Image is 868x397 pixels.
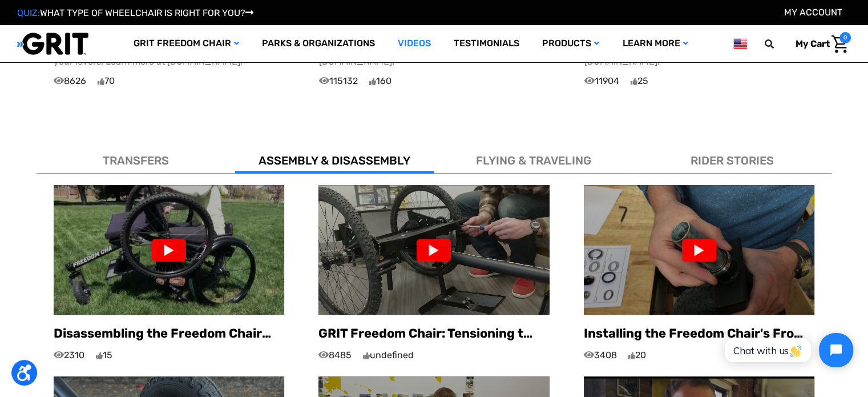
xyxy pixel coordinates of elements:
[442,25,531,62] a: Testimonials
[54,324,284,343] p: Disassembling the Freedom Chair - In LESS than 40 Seconds
[631,74,648,88] span: 25
[103,154,169,167] span: TRANSFERS
[98,74,115,88] span: 70
[733,37,747,51] img: us.png
[54,74,86,88] span: 8626
[584,74,619,88] span: 11904
[259,154,410,167] span: ASSEMBLY & DISASSEMBLY
[96,348,112,362] span: 15
[611,25,699,62] a: Learn More
[319,74,358,88] span: 115132
[584,185,814,315] img: maxresdefault.jpg
[318,348,352,362] span: 8485
[531,25,611,62] a: Products
[318,324,549,343] p: GRIT Freedom Chair: Tensioning the Chains
[386,25,442,62] a: Videos
[628,348,646,362] span: 20
[17,7,40,18] span: QUIZ:
[784,7,842,18] a: Account
[251,25,386,62] a: Parks & Organizations
[54,348,84,362] span: 2310
[54,185,284,315] img: hqdefault.jpg
[363,348,414,362] span: undefined
[122,25,251,62] a: GRIT Freedom Chair
[584,348,617,362] span: 3408
[318,185,549,315] img: maxresdefault.jpg
[476,154,591,167] span: FLYING & TRAVELING
[17,32,88,55] img: GRIT All-Terrain Wheelchair and Mobility Equipment
[796,38,830,49] span: My Cart
[831,35,848,53] img: Cart
[584,324,814,343] p: Installing the Freedom Chair's Front Wheel
[189,47,251,58] span: Phone Number
[787,32,851,56] a: Cart with 0 items
[369,74,391,88] span: 160
[691,154,774,167] span: RIDER STORIES
[839,32,851,43] span: 0
[17,7,253,18] a: QUIZ:WHAT TYPE OF WHEELCHAIR IS RIGHT FOR YOU?
[712,323,863,377] iframe: Tidio Chat
[770,32,787,56] input: Search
